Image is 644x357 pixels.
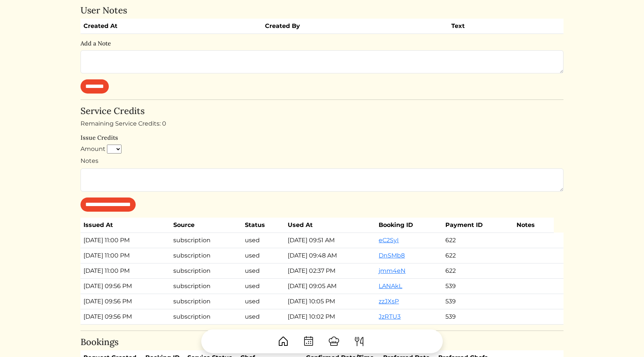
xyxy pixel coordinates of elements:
a: zzJXsP [379,298,399,305]
td: 539 [442,309,514,324]
img: House-9bf13187bcbb5817f509fe5e7408150f90897510c4275e13d0d5fca38e0b5951.svg [277,335,289,347]
td: [DATE] 11:00 PM [80,233,170,248]
td: used [242,263,285,278]
td: 622 [442,233,514,248]
td: subscription [170,294,242,309]
a: JzRTU3 [379,313,401,320]
th: Payment ID [442,218,514,233]
th: Issued At [80,218,170,233]
td: subscription [170,278,242,294]
td: subscription [170,263,242,278]
th: Text [448,19,536,34]
td: [DATE] 02:37 PM [285,263,376,278]
label: Amount [80,145,105,154]
td: used [242,278,285,294]
td: [DATE] 09:56 PM [80,278,170,294]
th: Status [242,218,285,233]
th: Source [170,218,242,233]
td: used [242,233,285,248]
th: Notes [514,218,553,233]
img: CalendarDots-5bcf9d9080389f2a281d69619e1c85352834be518fbc73d9501aef674afc0d57.svg [303,335,315,347]
img: ChefHat-a374fb509e4f37eb0702ca99f5f64f3b6956810f32a249b33092029f8484b388.svg [328,335,340,347]
td: [DATE] 11:00 PM [80,263,170,278]
th: Created At [80,19,262,34]
th: Booking ID [376,218,442,233]
th: Used At [285,218,376,233]
div: Remaining Service Credits: 0 [80,119,563,128]
td: [DATE] 09:51 AM [285,233,376,248]
td: subscription [170,309,242,324]
td: 539 [442,294,514,309]
td: 622 [442,248,514,263]
img: ForkKnife-55491504ffdb50bab0c1e09e7649658475375261d09fd45db06cec23bce548bf.svg [353,335,365,347]
td: subscription [170,233,242,248]
td: [DATE] 09:56 PM [80,294,170,309]
a: DnSMb8 [379,252,405,259]
td: used [242,294,285,309]
td: [DATE] 09:48 AM [285,248,376,263]
a: jmm4eN [379,267,405,274]
h6: Add a Note [80,40,563,47]
td: [DATE] 10:02 PM [285,309,376,324]
h4: User Notes [80,5,563,16]
h4: Service Credits [80,106,563,117]
h6: Issue Credits [80,134,563,141]
td: used [242,248,285,263]
td: [DATE] 11:00 PM [80,248,170,263]
label: Notes [80,157,98,165]
td: [DATE] 09:56 PM [80,309,170,324]
td: [DATE] 10:05 PM [285,294,376,309]
td: 622 [442,263,514,278]
td: used [242,309,285,324]
th: Created By [262,19,448,34]
td: 539 [442,278,514,294]
td: [DATE] 09:05 AM [285,278,376,294]
a: eC2SyI [379,237,399,244]
td: subscription [170,248,242,263]
a: LANAkL [379,282,402,290]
